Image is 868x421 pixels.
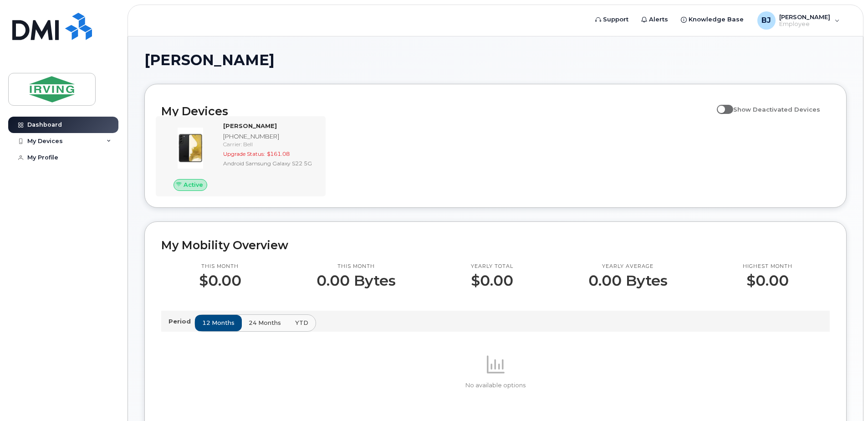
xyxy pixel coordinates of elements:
span: 24 months [249,318,281,327]
p: Yearly total [471,263,513,270]
p: No available options [161,381,830,390]
span: $161.08 [267,150,290,157]
strong: [PERSON_NAME] [223,122,277,129]
span: Upgrade Status: [223,150,265,157]
a: Active[PERSON_NAME][PHONE_NUMBER]Carrier: BellUpgrade Status:$161.08Android Samsung Galaxy S22 5G [161,122,320,191]
p: 0.00 Bytes [317,272,396,289]
p: $0.00 [471,272,513,289]
span: Active [184,180,203,189]
p: 0.00 Bytes [588,272,668,289]
p: Highest month [743,263,792,270]
p: $0.00 [743,272,792,289]
p: Period [168,317,194,326]
p: Yearly average [588,263,668,270]
span: Show Deactivated Devices [733,106,820,113]
input: Show Deactivated Devices [717,101,724,108]
h2: My Mobility Overview [161,238,830,252]
h2: My Devices [161,104,712,118]
p: This month [317,263,396,270]
span: [PERSON_NAME] [144,53,275,67]
img: image20231002-3703462-1qw5fnl.jpeg [168,126,212,170]
p: This month [199,263,241,270]
div: Carrier: Bell [223,140,317,148]
div: [PHONE_NUMBER] [223,132,317,141]
div: Android Samsung Galaxy S22 5G [223,159,317,167]
span: YTD [295,318,308,327]
p: $0.00 [199,272,241,289]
